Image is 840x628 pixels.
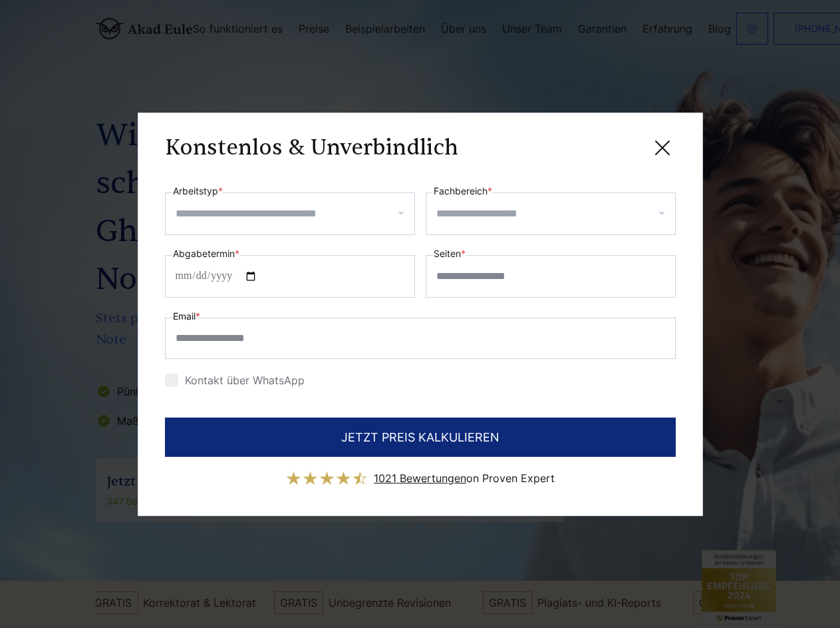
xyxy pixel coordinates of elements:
span: 1021 Bewertungen [374,471,466,485]
label: Kontakt über WhatsApp [165,374,305,387]
h3: Konstenlos & Unverbindlich [165,135,458,161]
div: on Proven Expert [374,468,555,489]
button: JETZT PREIS KALKULIEREN [165,418,676,457]
label: Arbeitstyp [173,183,223,199]
label: Fachbereich [434,183,492,199]
label: Abgabetermin [173,246,239,262]
label: Seiten [434,246,466,262]
label: Email [173,308,200,324]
